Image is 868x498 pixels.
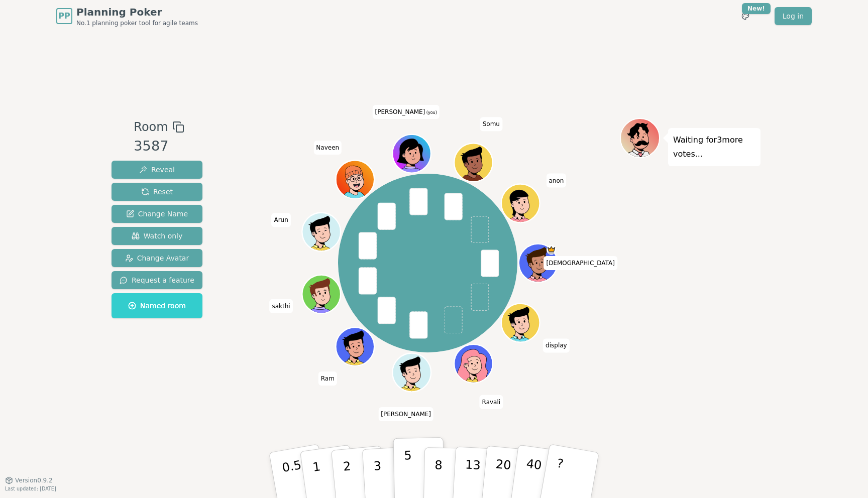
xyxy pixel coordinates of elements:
[58,10,70,22] span: PP
[425,110,437,115] span: (you)
[394,136,430,172] button: Click to change your avatar
[112,249,202,267] button: Change Avatar
[112,205,202,223] button: Change Name
[120,275,194,285] span: Request a feature
[112,293,202,318] button: Named room
[76,5,198,19] span: Planning Poker
[480,395,503,409] span: Click to change your name
[673,133,755,161] p: Waiting for 3 more votes...
[775,7,812,25] a: Log in
[547,245,556,255] span: Shiva is the host
[139,165,175,175] span: Reveal
[125,253,189,263] span: Change Avatar
[736,7,754,25] button: New!
[128,301,186,311] span: Named room
[15,476,53,484] span: Version 0.9.2
[378,407,433,421] span: Click to change your name
[742,3,771,14] div: New!
[269,299,292,313] span: Click to change your name
[132,231,183,241] span: Watch only
[56,5,198,27] a: PPPlanning PokerNo.1 planning poker tool for agile teams
[271,213,290,227] span: Click to change your name
[141,187,173,197] span: Reset
[318,371,337,386] span: Click to change your name
[134,118,168,136] span: Room
[112,271,202,289] button: Request a feature
[373,105,440,119] span: Click to change your name
[313,141,342,155] span: Click to change your name
[76,19,198,27] span: No.1 planning poker tool for agile teams
[134,136,184,157] div: 3587
[5,476,53,484] button: Version0.9.2
[112,227,202,245] button: Watch only
[126,209,188,219] span: Change Name
[546,174,566,188] span: Click to change your name
[543,339,570,353] span: Click to change your name
[5,486,56,491] span: Last updated: [DATE]
[480,117,502,131] span: Click to change your name
[544,256,617,270] span: Click to change your name
[112,183,202,201] button: Reset
[112,161,202,179] button: Reveal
